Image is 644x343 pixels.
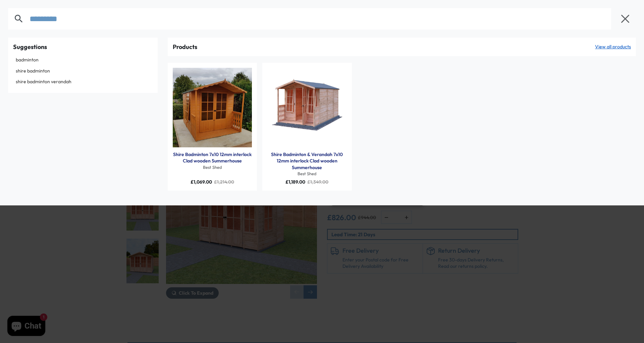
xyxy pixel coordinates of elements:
[267,68,347,147] img: Shire Badminton & Verandah 7x10 12mm interlock Clad wooden Summerhouse - Best Shed
[173,151,252,164] a: Shire Badminton 7x10 12mm interlock Clad wooden Summerhouse
[267,171,347,177] div: Best Shed
[191,179,212,185] span: £1,069.00
[307,179,328,185] span: £1,349.00
[13,66,153,76] a: shire badminton
[267,151,347,171] a: Shire Badminton & Verandah 7x10 12mm interlock Clad wooden Summerhouse
[13,77,153,87] a: shire badminton verandah
[13,55,153,65] a: badminton
[214,179,234,185] span: £1,214.00
[13,43,153,51] div: Suggestions
[173,43,197,51] div: Products
[173,68,252,147] a: Products: Shire Badminton 7x10 12mm interlock Clad wooden Summerhouse
[267,68,347,147] a: Products: Shire Badminton & Verandah 7x10 12mm interlock Clad wooden Summerhouse
[173,68,252,147] img: Shire Badminton 7x10 12mm interlock Clad wooden Summerhouse - Best Shed
[173,164,252,170] div: Best Shed
[285,179,305,185] span: £1,189.00
[595,44,631,50] a: View all products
